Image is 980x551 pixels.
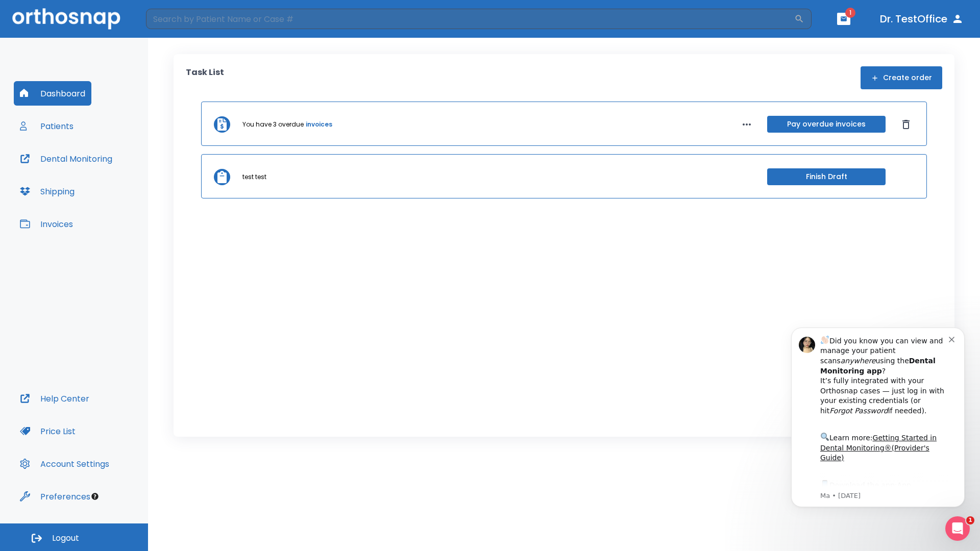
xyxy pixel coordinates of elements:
[14,484,96,509] button: Preferences
[14,452,115,476] button: Account Settings
[52,533,79,544] span: Logout
[90,492,100,501] div: Tooltip anchor
[14,146,118,171] button: Dental Monitoring
[14,419,82,443] button: Price List
[861,66,942,89] button: Create order
[14,114,80,138] button: Patients
[14,386,95,411] button: Help Center
[898,116,914,133] button: Dismiss
[306,120,332,129] a: invoices
[767,116,886,133] button: Pay overdue invoices
[14,179,81,204] button: Shipping
[146,9,794,29] input: Search by Patient Name or Case #
[845,8,855,18] span: 1
[14,81,91,106] button: Dashboard
[945,516,970,541] iframe: Intercom live chat
[776,315,980,546] iframe: Intercom notifications message
[876,10,968,28] button: Dr. TestOffice
[242,172,266,182] p: test test
[242,120,304,129] p: You have 3 overdue
[966,516,974,524] span: 1
[12,8,120,29] img: Orthosnap
[186,66,224,89] p: Task List
[767,168,886,185] button: Finish Draft
[14,212,79,236] button: Invoices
